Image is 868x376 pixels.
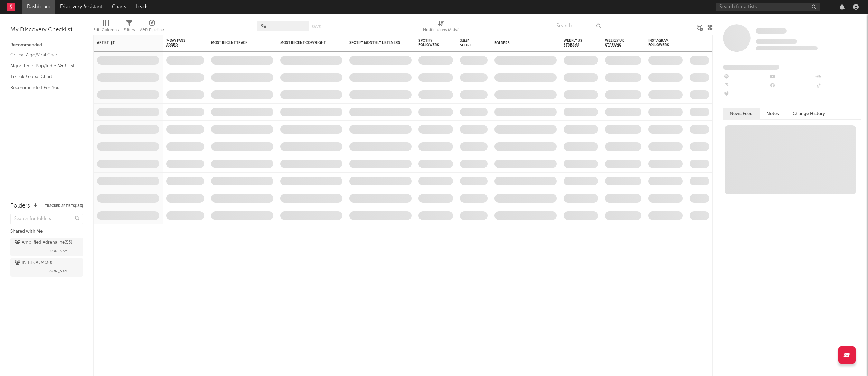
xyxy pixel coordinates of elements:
a: Algorithmic Pop/Indie A&R List [10,62,76,70]
span: Weekly UK Streams [605,39,631,47]
a: Critical Algo/Viral Chart [10,51,76,59]
div: -- [723,90,769,99]
div: Instagram Followers [648,39,672,47]
button: Save [312,25,321,29]
div: -- [769,81,815,90]
input: Search... [553,21,604,31]
a: TikTok Global Chart [10,73,76,80]
span: Some Artist [756,28,787,34]
div: My Discovery Checklist [10,26,83,34]
div: -- [723,73,769,81]
div: Jump Score [460,39,477,47]
span: 0 fans last week [756,46,818,50]
span: Fans Added by Platform [723,65,779,70]
div: Filters [124,26,135,34]
div: Amplified Adrenaline ( 53 ) [15,239,72,247]
div: Edit Columns [93,17,119,37]
button: Notes [759,108,786,119]
div: Folders [494,41,546,45]
span: Tracking Since: [DATE] [756,39,797,44]
a: Amplified Adrenaline(53)[PERSON_NAME] [10,238,83,256]
button: Change History [786,108,832,119]
div: -- [723,81,769,90]
div: Shared with Me [10,228,83,236]
div: Spotify Followers [418,39,443,47]
div: Notifications (Artist) [423,26,459,34]
a: Some Artist [756,28,787,35]
a: Recommended For You [10,84,76,91]
div: IN BLOOM ( 30 ) [15,259,53,267]
div: Notifications (Artist) [423,17,459,37]
div: Spotify Monthly Listeners [349,41,401,45]
span: [PERSON_NAME] [43,247,71,255]
div: Artist [97,41,149,45]
button: Tracked Artists(133) [45,204,83,208]
input: Search for artists [716,3,820,11]
div: Recommended [10,41,83,49]
div: Folders [10,202,30,210]
div: Edit Columns [93,26,119,34]
div: Most Recent Copyright [280,41,332,45]
div: Filters [124,17,135,37]
span: 7-Day Fans Added [166,39,194,47]
a: IN BLOOM(30)[PERSON_NAME] [10,258,83,277]
span: Weekly US Streams [564,39,588,47]
input: Search for folders... [10,214,83,224]
div: -- [769,73,815,81]
button: News Feed [723,108,759,119]
div: -- [815,73,861,81]
div: A&R Pipeline [140,17,164,37]
div: A&R Pipeline [140,26,164,34]
div: -- [815,81,861,90]
span: [PERSON_NAME] [43,267,71,276]
div: Most Recent Track [211,41,263,45]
